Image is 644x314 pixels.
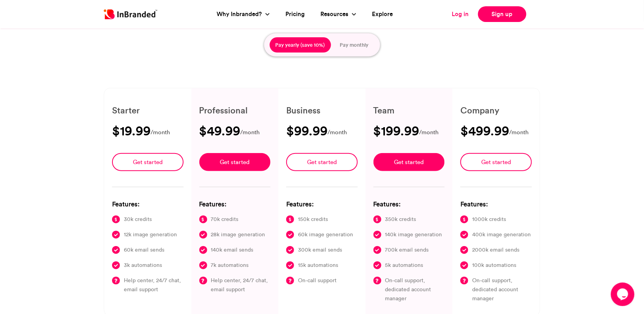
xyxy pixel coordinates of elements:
[211,230,265,239] span: 28k image generation
[460,199,532,209] h6: Features:
[112,104,184,117] h6: Starter
[472,276,532,303] span: On-call support, dedicated account manager
[104,9,157,19] img: Inbranded
[199,104,271,117] h6: Professional
[217,10,264,19] a: Why Inbranded?
[452,10,469,19] a: Log in
[298,245,342,254] span: 300k email sends
[328,128,347,137] span: /month
[211,245,254,254] span: 140k email sends
[372,10,393,19] a: Explore
[112,153,184,171] a: Get started
[298,261,338,270] span: 15k automations
[385,230,442,239] span: 140k image generation
[270,37,331,53] button: Pay yearly (save 10%)
[374,199,445,209] h6: Features:
[472,261,516,270] span: 100k automations
[286,153,358,171] a: Get started
[385,245,429,254] span: 700k email sends
[385,215,416,224] span: 350k credits
[460,104,532,117] h6: Company
[211,215,239,224] span: 70k credits
[472,245,519,254] span: 2000k email sends
[374,124,420,137] h3: $199.99
[460,153,532,171] a: Get started
[151,128,170,137] span: /month
[211,276,271,294] span: Help center, 24/7 chat, email support
[298,215,328,224] span: 150k credits
[124,261,162,270] span: 3k automations
[385,276,445,303] span: On-call support, dedicated account manager
[385,261,423,270] span: 5k automations
[460,124,509,137] h3: $499.99
[199,199,271,209] h6: Features:
[286,104,358,117] h6: Business
[211,261,249,270] span: 7k automations
[112,199,184,209] h6: Features:
[298,276,337,285] span: On-call support
[124,276,184,294] span: Help center, 24/7 chat, email support
[472,215,506,224] span: 1000k credits
[241,128,260,137] span: /month
[374,104,445,117] h6: Team
[285,10,305,19] a: Pricing
[286,199,358,209] h6: Features:
[320,10,350,19] a: Resources
[374,153,445,171] a: Get started
[478,6,526,22] a: Sign up
[286,124,328,137] h3: $99.99
[124,245,164,254] span: 60k email sends
[611,283,636,306] iframe: chat widget
[420,128,439,137] span: /month
[472,230,531,239] span: 400k image generation
[509,128,528,137] span: /month
[199,153,271,171] a: Get started
[112,124,151,137] h3: $19.99
[199,124,241,137] h3: $49.99
[124,215,152,224] span: 30k credits
[124,230,177,239] span: 12k image generation
[298,230,353,239] span: 60k image generation
[334,37,375,53] button: Pay monthly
